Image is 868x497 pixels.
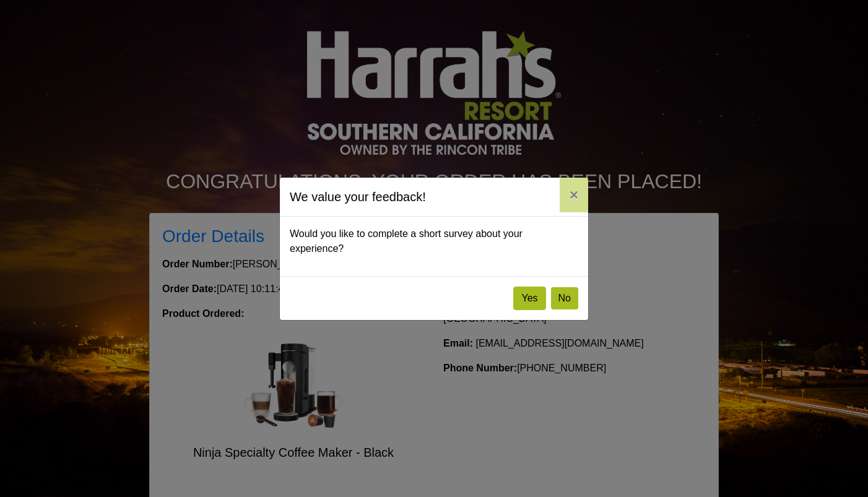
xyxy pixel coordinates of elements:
button: Close [560,178,588,212]
h5: We value your feedback! [290,188,426,206]
button: No [551,287,578,309]
p: Would you like to complete a short survey about your experience? [290,227,578,256]
button: Yes [513,287,545,310]
span: × [570,186,578,203]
